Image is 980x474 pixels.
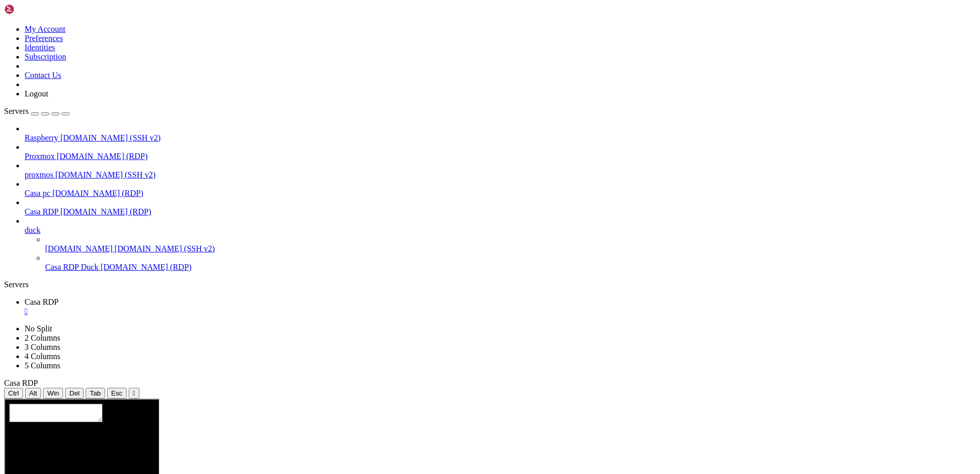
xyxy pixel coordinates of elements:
[8,389,19,397] span: Ctrl
[25,189,976,198] a: Casa pc [DOMAIN_NAME] (RDP)
[25,307,976,316] a: 
[25,198,976,216] li: Casa RDP [DOMAIN_NAME] (RDP)
[52,189,143,197] span: [DOMAIN_NAME] (RDP)
[55,170,156,179] span: [DOMAIN_NAME] (SSH v2)
[25,352,60,361] a: 4 Columns
[4,4,63,14] img: Shellngn
[25,170,976,180] a: proxmos [DOMAIN_NAME] (SSH v2)
[25,226,40,234] span: duck
[25,152,55,161] span: Proxmox
[129,388,139,399] button: 
[45,244,976,253] a: [DOMAIN_NAME] [DOMAIN_NAME] (SSH v2)
[4,379,38,387] span: Casa RDP
[4,280,976,289] div: Servers
[29,389,37,397] span: Alt
[107,388,127,399] button: Esc
[4,388,23,399] button: Ctrl
[25,216,976,272] li: duck
[25,343,60,351] a: 3 Columns
[65,388,84,399] button: Del
[25,333,60,342] a: 2 Columns
[4,107,70,115] a: Servers
[133,389,135,397] div: 
[111,389,122,397] span: Esc
[25,71,62,80] a: Contact Us
[4,107,29,115] span: Servers
[25,52,66,61] a: Subscription
[69,389,79,397] span: Del
[25,388,42,399] button: Alt
[25,207,976,216] a: Casa RDP [DOMAIN_NAME] (RDP)
[86,388,105,399] button: Tab
[25,34,63,43] a: Preferences
[115,244,215,253] span: [DOMAIN_NAME] (SSH v2)
[25,189,50,197] span: Casa pc
[25,298,976,316] a: Casa RDP
[47,389,59,397] span: Win
[60,207,151,216] span: [DOMAIN_NAME] (RDP)
[100,263,191,271] span: [DOMAIN_NAME] (RDP)
[25,180,976,198] li: Casa pc [DOMAIN_NAME] (RDP)
[25,361,60,370] a: 5 Columns
[45,235,976,253] li: [DOMAIN_NAME] [DOMAIN_NAME] (SSH v2)
[45,263,98,271] span: Casa RDP Duck
[25,89,48,98] a: Logout
[25,207,58,216] span: Casa RDP
[25,124,976,143] li: Raspberry [DOMAIN_NAME] (SSH v2)
[25,324,52,333] a: No Split
[45,253,976,272] li: Casa RDP Duck [DOMAIN_NAME] (RDP)
[43,388,63,399] button: Win
[25,25,66,33] a: My Account
[45,263,976,272] a: Casa RDP Duck [DOMAIN_NAME] (RDP)
[25,143,976,161] li: Proxmox [DOMAIN_NAME] (RDP)
[25,43,55,52] a: Identities
[45,244,113,253] span: [DOMAIN_NAME]
[25,170,53,179] span: proxmos
[25,298,58,306] span: Casa RDP
[25,226,976,235] a: duck
[57,152,148,161] span: [DOMAIN_NAME] (RDP)
[25,161,976,180] li: proxmos [DOMAIN_NAME] (SSH v2)
[60,133,161,142] span: [DOMAIN_NAME] (SSH v2)
[25,133,976,143] a: Raspberry [DOMAIN_NAME] (SSH v2)
[25,152,976,161] a: Proxmox [DOMAIN_NAME] (RDP)
[25,133,58,142] span: Raspberry
[90,389,101,397] span: Tab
